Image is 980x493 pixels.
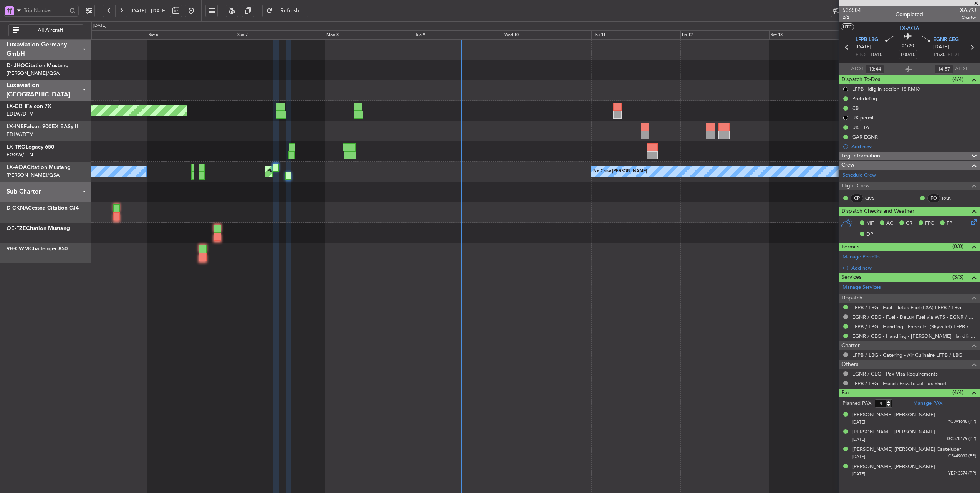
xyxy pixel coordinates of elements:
button: Refresh [262,5,308,17]
span: (4/4) [952,388,963,396]
span: AC [886,220,893,227]
a: LFPB / LBG - Fuel - Jetex Fuel (LXA) LFPB / LBG [852,304,961,311]
span: Dispatch To-Dos [841,75,880,84]
span: [DATE] - [DATE] [131,7,167,14]
span: [DATE] [852,419,865,425]
div: Sun 7 [236,30,324,40]
div: Add new [851,265,976,271]
span: Permits [841,243,859,251]
a: 9H-CWMChallenger 850 [7,246,68,251]
span: Leg Information [841,152,880,160]
a: EGNR / CEG - Pax Visa Requirements [852,371,938,377]
div: No Crew [PERSON_NAME] [593,166,647,177]
a: D-CKNACessna Citation CJ4 [7,205,79,211]
div: Wed 10 [503,30,591,40]
a: LX-TROLegacy 650 [7,144,54,150]
label: Planned PAX [843,400,871,407]
span: Pax [841,389,850,397]
div: GAR EGNR [852,134,878,140]
span: (3/3) [952,273,963,281]
span: D-IJHO [7,63,25,68]
div: CB [852,105,859,111]
div: FO [927,194,940,202]
a: OE-FZECitation Mustang [7,226,70,231]
div: Add new [851,143,976,150]
a: Manage Permits [843,253,880,261]
div: Fri 12 [680,30,769,40]
div: Completed [896,10,923,18]
div: Planned Maint [GEOGRAPHIC_DATA] ([GEOGRAPHIC_DATA]) [267,166,388,177]
span: MF [866,220,874,227]
div: [PERSON_NAME] [PERSON_NAME] [852,428,935,436]
div: Sat 13 [769,30,858,40]
span: [DATE] [852,437,865,442]
a: RAK [942,195,959,202]
span: Charter [841,341,860,350]
span: ETOT [856,51,868,59]
a: EGNR / CEG - Fuel - DeLux Fuel via WFS - EGNR / CEG [852,314,976,320]
span: Crew [841,161,854,170]
div: [PERSON_NAME] [PERSON_NAME] Casteluber [852,446,961,453]
span: LX-INB [7,124,24,129]
div: CP [851,194,863,202]
span: FFC [925,220,934,227]
span: ATOT [851,65,864,73]
a: Manage Services [843,284,881,291]
span: [DATE] [852,471,865,477]
div: [PERSON_NAME] [PERSON_NAME] [852,411,935,419]
span: D-CKNA [7,205,28,211]
span: 11:30 [933,51,945,59]
span: (0/0) [952,242,963,250]
a: D-IJHOCitation Mustang [7,63,69,68]
span: LX-TRO [7,144,26,150]
span: Charter [957,14,976,21]
span: [DATE] [856,43,871,51]
span: Others [841,360,858,369]
span: LFPB LBG [856,36,878,44]
span: (4/4) [952,75,963,83]
span: [DATE] [933,43,949,51]
a: EDLW/DTM [7,131,34,138]
a: Schedule Crew [843,172,876,179]
span: OE-FZE [7,226,26,231]
span: FP [947,220,952,227]
a: EDLW/DTM [7,111,34,117]
div: UK permit [852,114,875,121]
span: YC091648 (PP) [948,419,976,425]
a: LFPB / LBG - Catering - Air Culinaire LFPB / LBG [852,352,962,358]
a: LFPB / LBG - Handling - ExecuJet (Skyvalet) LFPB / LBG [852,323,976,330]
span: YE713574 (PP) [948,470,976,477]
div: Prebriefing [852,95,877,102]
input: --:-- [935,65,953,74]
span: GC578179 (PP) [947,436,976,442]
span: LX-AOA [7,165,27,170]
span: ALDT [955,65,968,73]
a: LX-GBHFalcon 7X [7,104,51,109]
button: All Aircraft [8,24,83,36]
div: Sat 6 [147,30,236,40]
span: ELDT [947,51,960,59]
div: Mon 8 [325,30,414,40]
span: CS449092 (PP) [948,453,976,460]
span: All Aircraft [20,28,81,33]
span: LXA59J [957,6,976,14]
a: [PERSON_NAME]/QSA [7,172,60,179]
span: Refresh [274,8,306,13]
span: 9H-CWM [7,246,29,251]
div: Tue 9 [414,30,502,40]
div: Fri 5 [58,30,147,40]
div: UK ETA [852,124,869,131]
span: [DATE] [852,454,865,460]
div: [DATE] [93,23,106,29]
a: LFPB / LBG - French Private Jet Tax Short [852,380,947,387]
span: DP [866,231,873,238]
div: Thu 11 [591,30,680,40]
span: EGNR CEG [933,36,959,44]
span: CR [906,220,912,227]
a: LX-INBFalcon 900EX EASy II [7,124,78,129]
span: LX-GBH [7,104,26,109]
span: LX-AOA [899,24,919,32]
input: --:-- [866,65,884,74]
span: 10:10 [870,51,882,59]
span: Dispatch [841,294,862,303]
